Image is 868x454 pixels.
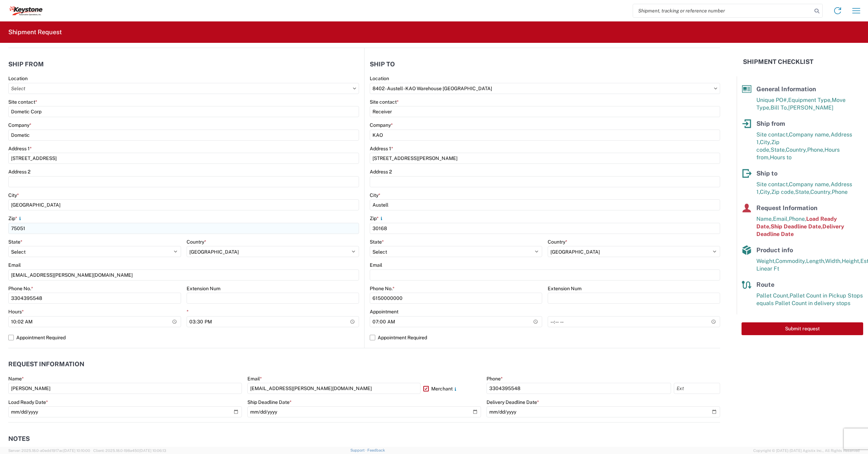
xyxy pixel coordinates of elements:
[770,154,792,161] span: Hours to
[8,83,359,94] input: Select
[760,139,771,145] span: City,
[773,216,789,222] span: Email,
[8,99,37,105] label: Site contact
[8,28,62,36] h2: Shipment Request
[8,61,44,68] h2: Ship from
[370,122,393,128] label: Company
[8,448,90,453] span: Server: 2025.18.0-a0edd1917ac
[8,145,32,152] label: Address 1
[756,181,789,188] span: Site contact,
[370,239,384,245] label: State
[548,285,582,292] label: Extension Num
[788,104,833,111] span: [PERSON_NAME]
[756,258,775,264] span: Weight,
[187,239,206,245] label: Country
[8,399,48,405] label: Load Ready Date
[8,262,21,268] label: Email
[674,383,720,394] input: Ext
[370,285,395,292] label: Phone No.
[756,216,773,222] span: Name,
[771,104,788,111] span: Bill To,
[756,97,788,103] span: Unique PO#,
[771,189,795,195] span: Zip code,
[756,131,789,138] span: Site contact,
[247,399,292,405] label: Ship Deadline Date
[786,146,807,153] span: Country,
[789,131,831,138] span: Company name,
[370,309,398,315] label: Appointment
[8,215,23,221] label: Zip
[832,189,848,195] span: Phone
[247,376,262,382] label: Email
[760,189,771,195] span: City,
[771,223,822,230] span: Ship Deadline Date,
[370,61,395,68] h2: Ship to
[370,169,392,175] label: Address 2
[93,448,166,453] span: Client: 2025.18.0-198a450
[807,146,824,153] span: Phone,
[775,258,806,264] span: Commodity,
[350,448,368,452] a: Support
[756,292,790,299] span: Pallet Count,
[367,448,385,452] a: Feedback
[825,258,842,264] span: Width,
[8,169,30,175] label: Address 2
[8,75,28,82] label: Location
[742,322,863,335] button: Submit request
[8,122,31,128] label: Company
[842,258,860,264] span: Height,
[487,376,503,382] label: Phone
[8,309,24,315] label: Hours
[756,120,785,127] span: Ship from
[423,383,481,394] label: Merchant
[487,399,539,405] label: Delivery Deadline Date
[8,435,30,442] h2: Notes
[8,285,33,292] label: Phone No.
[8,192,19,198] label: City
[756,204,818,211] span: Request Information
[63,448,90,453] span: [DATE] 10:10:00
[370,75,389,82] label: Location
[753,447,860,454] span: Copyright © [DATE]-[DATE] Agistix Inc., All Rights Reserved
[8,239,22,245] label: State
[771,146,786,153] span: State,
[8,332,359,343] label: Appointment Required
[756,246,793,254] span: Product info
[756,170,777,177] span: Ship to
[370,83,720,94] input: Select
[756,85,816,93] span: General Information
[743,58,813,66] h2: Shipment Checklist
[8,361,84,368] h2: Request Information
[370,262,382,268] label: Email
[139,448,166,453] span: [DATE] 10:06:13
[370,192,380,198] label: City
[756,292,863,306] span: Pallet Count in Pickup Stops equals Pallet Count in delivery stops
[187,285,220,292] label: Extension Num
[370,99,399,105] label: Site contact
[370,332,720,343] label: Appointment Required
[795,189,810,195] span: State,
[548,239,567,245] label: Country
[789,216,806,222] span: Phone,
[806,258,825,264] span: Length,
[756,281,774,288] span: Route
[789,181,831,188] span: Company name,
[633,4,812,17] input: Shipment, tracking or reference number
[370,215,384,221] label: Zip
[810,189,832,195] span: Country,
[8,376,24,382] label: Name
[370,145,393,152] label: Address 1
[788,97,832,103] span: Equipment Type,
